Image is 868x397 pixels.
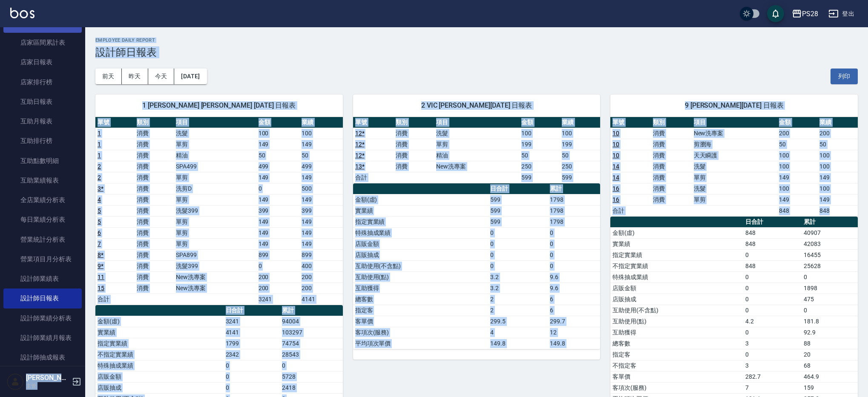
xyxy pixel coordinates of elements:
[802,338,858,349] td: 88
[548,327,601,338] td: 12
[548,294,601,305] td: 6
[394,139,434,150] td: 消費
[394,117,434,128] th: 類別
[488,249,548,260] td: 0
[519,172,560,183] td: 599
[174,172,256,183] td: 單剪
[95,316,224,327] td: 金額(虛)
[802,327,858,338] td: 92.9
[651,150,691,161] td: 消費
[299,238,343,249] td: 149
[743,294,802,305] td: 0
[802,360,858,371] td: 68
[743,238,802,249] td: 848
[135,128,174,139] td: 消費
[560,128,600,139] td: 100
[434,150,519,161] td: 精油
[299,117,343,128] th: 業績
[825,6,858,22] button: 登出
[692,117,777,128] th: 項目
[299,150,343,161] td: 50
[802,260,858,271] td: 25628
[610,283,743,294] td: 店販金額
[98,152,101,159] a: 1
[519,117,560,128] th: 金額
[488,294,548,305] td: 2
[488,183,548,194] th: 日合計
[3,92,82,111] a: 互助日報表
[394,150,434,161] td: 消費
[3,308,82,328] a: 設計師業績分析表
[95,117,343,305] table: a dense table
[610,360,743,371] td: 不指定客
[256,183,300,194] td: 0
[692,183,777,194] td: 洗髮
[174,283,256,294] td: New洗專案
[256,294,300,305] td: 3241
[299,283,343,294] td: 200
[651,117,691,128] th: 類別
[256,283,300,294] td: 200
[651,172,691,183] td: 消費
[95,349,224,360] td: 不指定實業績
[548,260,601,271] td: 0
[817,161,858,172] td: 100
[3,171,82,190] a: 互助業績報表
[777,172,817,183] td: 149
[610,260,743,271] td: 不指定實業績
[488,194,548,205] td: 599
[98,196,101,203] a: 4
[95,46,858,58] h3: 設計師日報表
[256,117,300,128] th: 金額
[98,274,104,280] a: 11
[488,260,548,271] td: 0
[610,205,651,216] td: 合計
[135,238,174,249] td: 消費
[148,69,175,84] button: 今天
[560,139,600,150] td: 199
[299,172,343,183] td: 149
[743,227,802,238] td: 848
[353,305,488,316] td: 指定客
[519,161,560,172] td: 250
[802,349,858,360] td: 20
[519,128,560,139] td: 100
[280,371,343,382] td: 5728
[802,271,858,283] td: 0
[548,183,601,194] th: 累計
[353,260,488,271] td: 互助使用(不含點)
[548,216,601,227] td: 1798
[777,205,817,216] td: 848
[353,117,394,128] th: 單號
[743,349,802,360] td: 0
[488,216,548,227] td: 599
[353,194,488,205] td: 金額(虛)
[174,183,256,194] td: 洗剪D
[802,316,858,327] td: 181.8
[256,128,300,139] td: 100
[299,271,343,283] td: 200
[3,131,82,151] a: 互助排行榜
[610,294,743,305] td: 店販抽成
[831,69,858,84] button: 列印
[174,271,256,283] td: New洗專案
[299,194,343,205] td: 149
[692,150,777,161] td: 天天瞬護
[560,150,600,161] td: 50
[174,161,256,172] td: SPA499
[3,151,82,171] a: 互助點數明細
[3,72,82,92] a: 店家排行榜
[548,249,601,260] td: 0
[488,238,548,249] td: 0
[280,349,343,360] td: 28543
[363,101,590,110] span: 2 VIC [PERSON_NAME][DATE] 日報表
[3,288,82,308] a: 設計師日報表
[299,294,343,305] td: 4141
[353,227,488,238] td: 特殊抽成業績
[548,338,601,349] td: 149.8
[651,139,691,150] td: 消費
[651,194,691,205] td: 消費
[610,349,743,360] td: 指定客
[174,238,256,249] td: 單剪
[743,271,802,283] td: 0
